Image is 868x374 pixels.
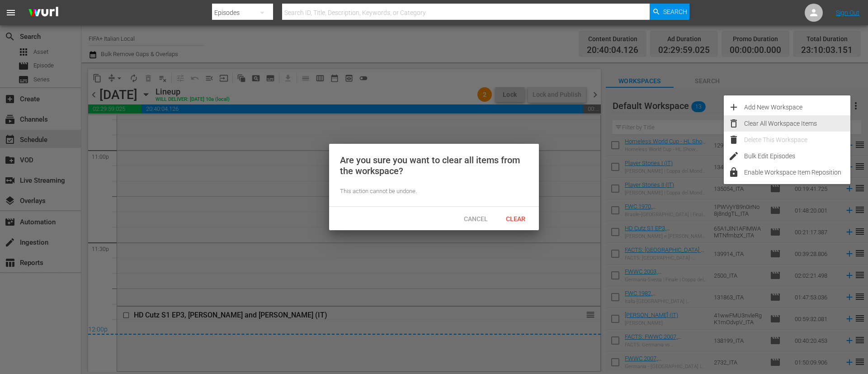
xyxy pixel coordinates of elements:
img: ans4CAIJ8jUAAAAAAAAAAAAAAAAAAAAAAAAgQb4GAAAAAAAAAAAAAAAAAAAAAAAAJMjXAAAAAAAAAAAAAAAAAAAAAAAAgAT5G... [22,2,65,24]
span: Clear [499,215,533,223]
button: Clear [495,210,535,227]
div: This action cannot be undone. [340,187,528,196]
div: Are you sure you want to clear all items from the workspace? [340,155,528,176]
div: Bulk Edit Episodes [744,148,850,164]
div: Enable Workspace Item Reposition [744,164,850,180]
div: Clear All Workspace Items [744,115,850,132]
span: edit [728,151,739,161]
button: Cancel [456,210,495,227]
div: Delete This Workspace [744,132,850,148]
button: Search [650,4,689,20]
span: Cancel [457,215,495,223]
span: lock [728,167,739,178]
span: delete [728,134,739,145]
a: Sign Out [836,9,859,16]
span: Search [663,4,687,20]
div: Add New Workspace [744,99,850,115]
span: menu [5,7,16,18]
span: add [728,102,739,113]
